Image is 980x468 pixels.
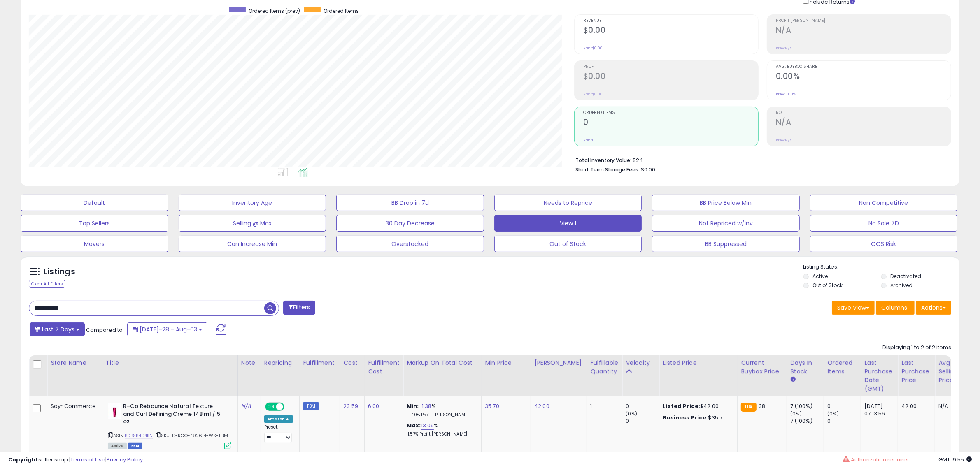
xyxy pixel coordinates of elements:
[303,402,319,410] small: FBM
[86,326,124,334] span: Compared to:
[407,402,419,410] b: Min:
[810,195,958,211] button: Non Competitive
[21,195,168,211] button: Default
[368,359,400,376] div: Fulfillment Cost
[776,19,951,23] span: Profit [PERSON_NAME]
[832,301,875,315] button: Save View
[108,443,127,449] span: All listings currently available for purchase on Amazon
[890,273,921,280] label: Deactivated
[303,359,336,367] div: Fulfillment
[882,344,951,352] div: Displaying 1 to 2 of 2 items
[266,403,276,410] span: ON
[626,410,637,417] small: (0%)
[776,65,951,69] span: Avg. Buybox Share
[125,432,153,439] a: B0BSB4D4KN
[583,118,758,129] h2: 0
[403,355,482,396] th: The percentage added to the cost of goods (COGS) that forms the calculator for Min & Max prices.
[790,410,802,417] small: (0%)
[575,155,945,164] li: $24
[264,359,296,367] div: Repricing
[812,273,828,280] label: Active
[812,282,843,289] label: Out of Stock
[663,402,700,410] b: Listed Price:
[790,403,824,410] div: 7 (100%)
[583,65,758,69] span: Profit
[21,236,168,252] button: Movers
[179,236,326,252] button: Can Increase Min
[407,422,475,437] div: %
[776,72,951,83] h2: 0.00%
[249,7,300,14] span: Ordered Items (prev)
[368,402,379,410] a: 6.00
[108,403,231,448] div: ASIN:
[583,92,603,97] small: Prev: $0.00
[876,301,915,315] button: Columns
[343,359,361,367] div: Cost
[8,456,143,464] div: seller snap | |
[407,431,475,437] p: 11.57% Profit [PERSON_NAME]
[827,359,857,376] div: Ordered Items
[776,111,951,115] span: ROI
[827,417,861,425] div: 0
[583,25,758,37] h2: $0.00
[494,215,642,232] button: View 1
[641,166,655,174] span: $0.00
[264,415,293,423] div: Amazon AI
[938,403,966,410] div: N/A
[336,236,484,252] button: Overstocked
[30,322,85,336] button: Last 7 Days
[241,402,251,410] a: N/A
[901,403,929,410] div: 42.00
[575,157,631,164] b: Total Inventory Value:
[44,266,75,278] h5: Listings
[790,417,824,425] div: 7 (100%)
[652,195,800,211] button: BB Price Below Min
[776,46,792,51] small: Prev: N/A
[776,118,951,129] h2: N/A
[494,236,642,252] button: Out of Stock
[652,215,800,232] button: Not Repriced w/Inv
[324,7,359,14] span: Ordered Items
[776,25,951,37] h2: N/A
[790,359,820,376] div: Days In Stock
[938,456,972,463] span: 2025-08-11 19:55 GMT
[407,422,421,429] b: Max:
[123,403,223,428] b: R+Co Rebounce Natural Texture and Curl Defining Creme 148 ml / 5 oz
[663,414,731,422] div: $35.7
[583,19,758,23] span: Revenue
[916,301,951,315] button: Actions
[29,280,65,288] div: Clear All Filters
[590,403,616,410] div: 1
[51,403,96,410] div: SaynCommerce
[827,403,861,410] div: 0
[140,325,197,334] span: [DATE]-28 - Aug-03
[663,359,734,367] div: Listed Price
[759,402,765,410] span: 38
[881,304,907,312] span: Columns
[741,403,756,412] small: FBA
[652,236,800,252] button: BB Suppressed
[128,443,143,449] span: FBM
[890,282,912,289] label: Archived
[336,195,484,211] button: BB Drop in 7d
[485,402,499,410] a: 35.70
[283,403,296,410] span: OFF
[626,403,659,410] div: 0
[21,215,168,232] button: Top Sellers
[583,138,595,143] small: Prev: 0
[51,359,99,367] div: Store Name
[575,166,640,173] b: Short Term Storage Fees:
[901,359,931,385] div: Last Purchase Price
[776,138,792,143] small: Prev: N/A
[108,403,121,419] img: 213eSqwVaJL._SL40_.jpg
[407,403,475,418] div: %
[343,402,358,410] a: 23.59
[407,412,475,418] p: -1.40% Profit [PERSON_NAME]
[42,325,74,334] span: Last 7 Days
[494,195,642,211] button: Needs to Reprice
[827,410,839,417] small: (0%)
[179,215,326,232] button: Selling @ Max
[485,359,527,367] div: Min Price
[419,402,432,410] a: -1.38
[583,72,758,83] h2: $0.00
